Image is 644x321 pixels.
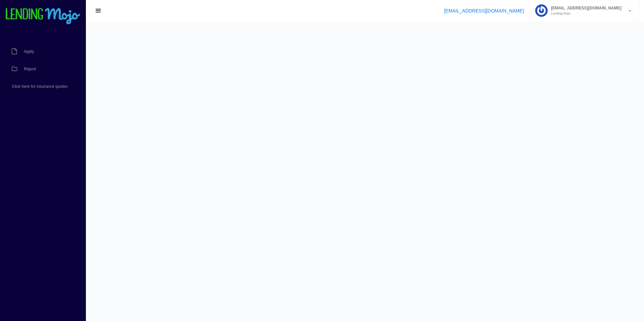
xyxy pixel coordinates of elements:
[24,67,36,71] span: Report
[535,4,548,17] img: Profile image
[548,12,621,15] small: Lending Mojo
[548,6,621,10] span: [EMAIL_ADDRESS][DOMAIN_NAME]
[12,84,67,88] span: Click here for insurance quotes
[5,8,81,25] img: logo-small.png
[444,8,524,13] a: [EMAIL_ADDRESS][DOMAIN_NAME]
[24,49,34,53] span: Apply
